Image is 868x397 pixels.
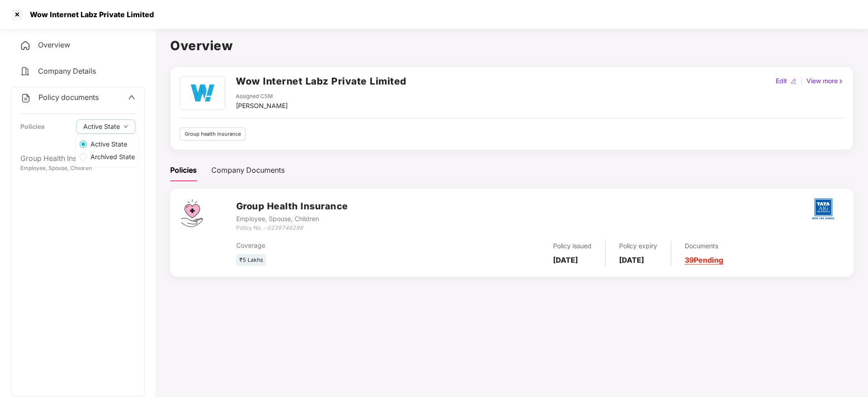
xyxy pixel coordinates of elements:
[685,255,723,265] a: 39 Pending
[20,164,135,173] div: Employee, Spouse, Children
[236,224,348,232] div: Policy No. -
[553,255,578,265] b: [DATE]
[20,153,135,164] div: Group Health Insurance
[619,255,644,265] b: [DATE]
[20,40,31,51] img: svg+xml;base64,PHN2ZyB4bWxucz0iaHR0cDovL3d3dy53My5vcmcvMjAwMC9zdmciIHdpZHRoPSIyNCIgaGVpZ2h0PSIyNC...
[20,66,31,77] img: svg+xml;base64,PHN2ZyB4bWxucz0iaHR0cDovL3d3dy53My5vcmcvMjAwMC9zdmciIHdpZHRoPSIyNCIgaGVpZ2h0PSIyNC...
[807,193,839,225] img: tatag.png
[236,254,266,266] div: ₹5 Lakhs
[170,165,197,176] div: Policies
[87,139,131,149] span: Active State
[236,101,288,111] div: [PERSON_NAME]
[76,119,135,134] button: Active Statedown
[38,66,96,76] span: Company Details
[838,78,844,85] img: rightIcon
[24,10,154,19] div: Wow Internet Labz Private Limited
[181,199,203,227] img: svg+xml;base64,PHN2ZyB4bWxucz0iaHR0cDovL3d3dy53My5vcmcvMjAwMC9zdmciIHdpZHRoPSI0Ny43MTQiIGhlaWdodD...
[619,241,657,251] div: Policy expiry
[38,93,99,102] span: Policy documents
[38,40,70,49] span: Overview
[553,241,591,251] div: Policy issued
[805,76,846,86] div: View more
[87,152,138,162] span: Archived State
[128,94,135,101] span: up
[180,128,246,141] div: Group health insurance
[267,224,303,231] i: 0239746298
[236,199,348,213] h3: Group Health Insurance
[211,165,285,176] div: Company Documents
[791,78,797,85] img: editIcon
[20,93,31,104] img: svg+xml;base64,PHN2ZyB4bWxucz0iaHR0cDovL3d3dy53My5vcmcvMjAwMC9zdmciIHdpZHRoPSIyNCIgaGVpZ2h0PSIyNC...
[236,74,406,89] h2: Wow Internet Labz Private Limited
[685,241,723,251] div: Documents
[83,122,120,132] span: Active State
[236,241,439,250] div: Coverage
[181,76,223,109] img: 1630391314982.jfif
[20,122,45,132] div: Policies
[236,214,348,224] div: Employee, Spouse, Children
[799,76,805,86] div: |
[236,92,288,101] div: Assigned CSM
[774,76,789,86] div: Edit
[124,124,128,129] span: down
[170,36,854,56] h1: Overview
